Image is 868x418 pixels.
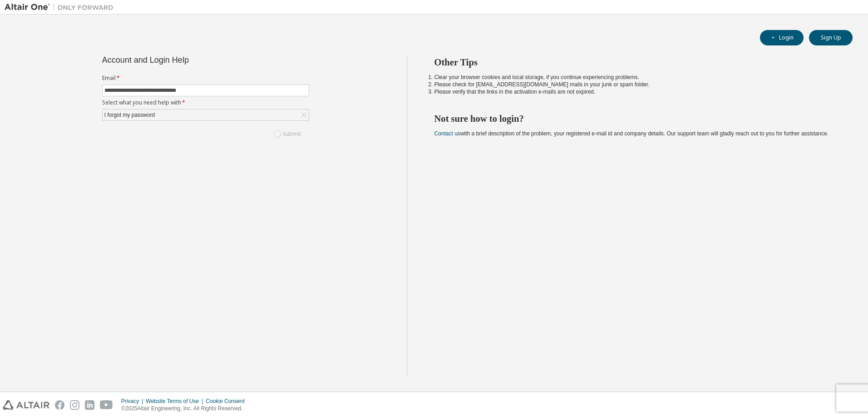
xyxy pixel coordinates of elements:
[146,398,206,405] div: Website Terms of Use
[760,30,804,45] button: Login
[102,99,309,106] label: Select what you need help with
[434,88,837,95] li: Please verify that the links in the activation e-mails are not expired.
[434,56,837,68] h2: Other Tips
[103,110,156,120] div: I forgot my password
[434,130,829,137] span: with a brief description of the problem, your registered e-mail id and company details. Our suppo...
[434,130,460,137] a: Contact us
[55,400,64,410] img: facebook.svg
[100,400,113,410] img: youtube.svg
[103,109,309,120] div: I forgot my password
[434,74,837,81] li: Clear your browser cookies and local storage, if you continue experiencing problems.
[3,400,49,410] img: altair_logo.svg
[102,56,268,64] div: Account and Login Help
[206,398,250,405] div: Cookie Consent
[121,405,250,413] p: © 2025 Altair Engineering, Inc. All Rights Reserved.
[70,400,79,410] img: instagram.svg
[121,398,146,405] div: Privacy
[85,400,94,410] img: linkedin.svg
[434,81,837,88] li: Please check for [EMAIL_ADDRESS][DOMAIN_NAME] mails in your junk or spam folder.
[102,75,309,82] label: Email
[809,30,853,45] button: Sign Up
[5,3,118,12] img: Altair One
[434,113,837,124] h2: Not sure how to login?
